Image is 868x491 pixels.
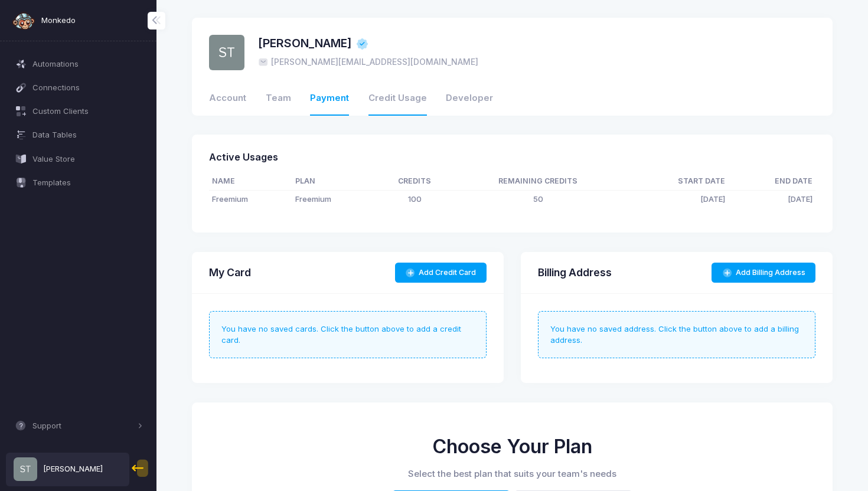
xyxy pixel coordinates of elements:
[31,31,130,40] div: Domain: [DOMAIN_NAME]
[310,82,349,116] a: Payment
[32,153,143,165] span: Value Store
[376,173,453,190] th: Credits
[224,435,800,458] h1: Choose Your Plan
[43,463,103,475] span: [PERSON_NAME]
[6,77,151,98] a: Connections
[32,177,143,189] span: Templates
[209,82,246,116] a: Account
[6,53,151,74] a: Automations
[41,15,76,27] span: Monkedo
[32,106,143,117] span: Custom Clients
[395,263,487,283] button: Add Credit Card
[33,19,58,28] div: v 4.0.25
[368,82,427,116] a: Credit Usage
[538,266,612,279] h3: Billing Address
[12,9,76,32] a: Monkedo
[224,467,800,480] div: Select the best plan that suits your team's needs
[728,190,815,208] td: [DATE]
[32,58,143,70] span: Automations
[446,82,493,116] a: Developer
[292,173,376,190] th: Plan
[6,148,151,169] a: Value Store
[32,420,135,432] span: Support
[6,125,151,146] a: Data Tables
[32,82,143,94] span: Connections
[14,457,37,481] img: profile
[292,190,376,208] td: Freemium
[453,173,622,190] th: Remaining Credits
[209,266,251,279] h3: My Card
[6,415,151,437] button: Support
[712,263,815,283] button: Add Billing Address
[209,191,292,208] td: Freemium
[45,76,106,83] div: Domain Overview
[266,82,291,116] a: Team
[258,56,478,68] span: [PERSON_NAME][EMAIL_ADDRESS][DOMAIN_NAME]
[209,35,244,70] img: profile-picture
[622,173,728,190] th: Start Date
[12,9,35,32] img: monkedo-logo-dark.png
[209,152,278,163] h4: Active Usages
[376,190,453,208] td: 100
[6,453,129,486] a: [PERSON_NAME]
[538,311,815,358] div: You have no saved address. Click the button above to add a billing address.
[728,173,815,190] th: End Date
[32,129,143,141] span: Data Tables
[622,190,728,208] td: [DATE]
[118,74,127,84] img: tab_keywords_by_traffic_grey.svg
[19,31,28,40] img: website_grey.svg
[209,311,486,358] div: You have no saved cards. Click the button above to add a credit card.
[130,76,199,83] div: Keywords by Traffic
[32,74,41,84] img: tab_domain_overview_orange.svg
[209,173,292,190] th: Name
[258,35,351,52] span: [PERSON_NAME]
[19,19,28,28] img: logo_orange.svg
[453,190,622,208] td: 50
[6,172,151,193] a: Templates
[6,101,151,122] a: Custom Clients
